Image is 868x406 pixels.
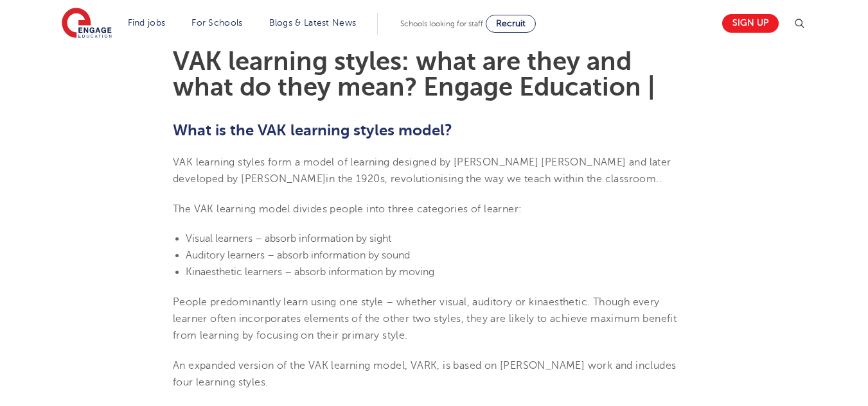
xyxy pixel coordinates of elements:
[173,360,676,388] span: An expanded version of the VAK learning model, VARK, is based on [PERSON_NAME] work and includes ...
[400,19,483,28] span: Schools looking for staff
[173,156,671,185] span: VAK learning styles form a model of learning designed by [PERSON_NAME] [PERSON_NAME] and later de...
[62,8,112,40] img: Engage Education
[186,250,410,261] span: Auditory learners – absorb information by sound
[486,15,536,33] a: Recruit
[186,233,391,244] span: Visual learners – absorb information by sight
[269,18,357,28] a: Blogs & Latest News
[326,173,659,185] span: in the 1920s, revolutionising the way we teach within the classroom.
[173,121,452,139] b: What is the VAK learning styles model?
[496,19,526,28] span: Recruit
[722,14,779,33] a: Sign up
[128,18,166,28] a: Find jobs
[173,203,522,215] span: The VAK learning model divides people into three categories of learner:
[173,296,677,342] span: People predominantly learn using one style – whether visual, auditory or kinaesthetic. Though eve...
[173,49,695,100] h1: VAK learning styles: what are they and what do they mean? Engage Education |
[191,18,242,28] a: For Schools
[186,266,434,278] span: Kinaesthetic learners – absorb information by moving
